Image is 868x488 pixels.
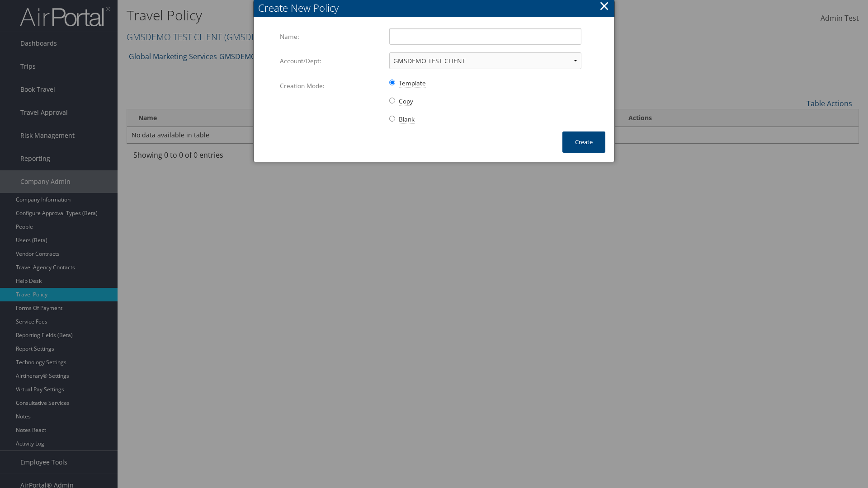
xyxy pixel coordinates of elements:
div: Create New Policy [258,1,614,15]
label: Name: [280,28,382,45]
button: Create [562,131,605,153]
span: Template [399,79,426,88]
span: Copy [399,97,413,106]
span: Blank [399,115,415,124]
label: Creation Mode: [280,77,382,94]
label: Account/Dept: [280,52,382,70]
